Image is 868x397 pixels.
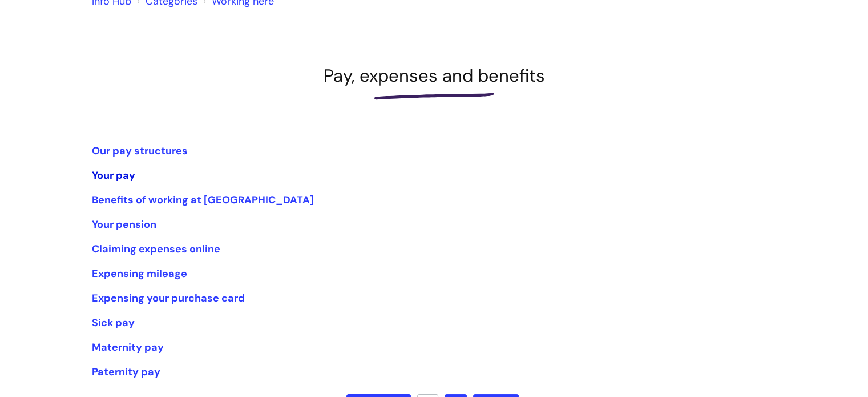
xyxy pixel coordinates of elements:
a: Paternity pay [92,365,160,379]
a: Expensing mileage [92,267,187,280]
a: Our pay structures [92,144,188,158]
a: Your pay [92,169,135,182]
h1: Pay, expenses and benefits [92,65,777,86]
a: Claiming expenses online [92,242,220,256]
a: Sick pay [92,316,135,330]
a: Benefits of working at [GEOGRAPHIC_DATA] [92,193,314,207]
a: Your pension [92,218,156,231]
a: Maternity pay [92,340,164,354]
a: Expensing your purchase card [92,291,245,305]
